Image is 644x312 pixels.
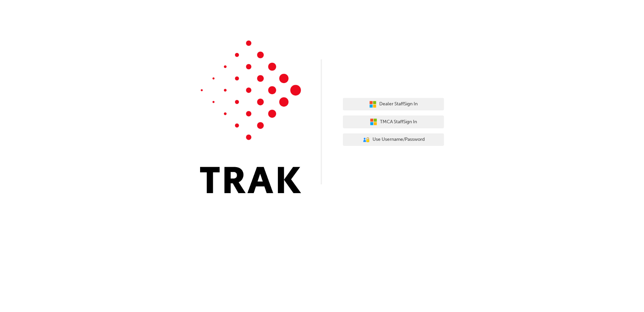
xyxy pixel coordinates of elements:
button: TMCA StaffSign In [343,115,444,128]
span: TMCA Staff Sign In [380,118,417,126]
button: Use Username/Password [343,133,444,146]
button: Dealer StaffSign In [343,98,444,111]
img: Trak [200,41,301,193]
span: Use Username/Password [373,136,425,144]
span: Dealer Staff Sign In [379,100,418,108]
